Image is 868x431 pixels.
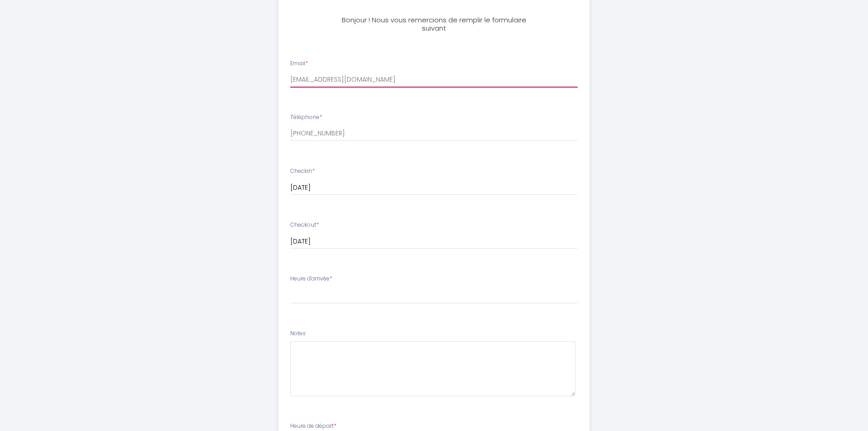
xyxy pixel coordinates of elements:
label: Heure de départ [290,422,336,431]
h3: Bonjour ! Nous vous remercions de remplir le formulaire suivant [333,16,535,32]
label: Checkin [290,167,315,176]
label: Email [290,59,308,68]
label: Téléphone [290,113,322,122]
label: Checkout [290,221,319,229]
label: Heure d'arrivée [290,275,332,283]
label: Notes [290,329,306,338]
